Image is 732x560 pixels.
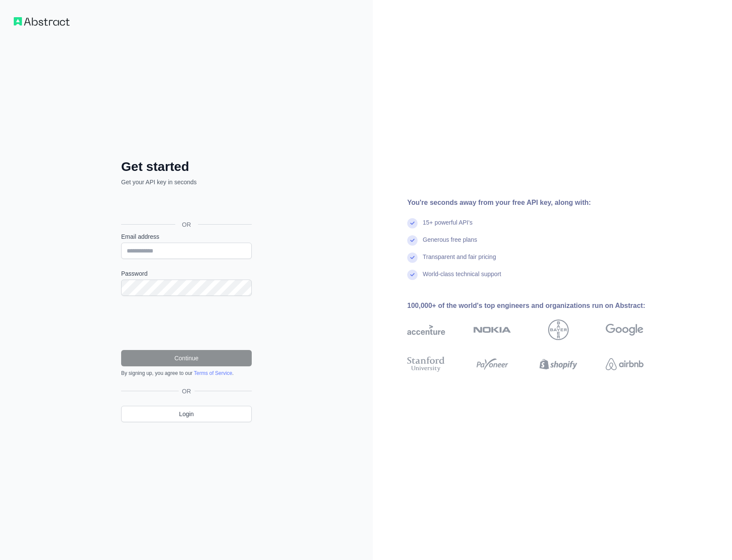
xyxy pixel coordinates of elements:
img: stanford university [407,355,445,374]
div: Transparent and fair pricing [423,253,496,270]
div: World-class technical support [423,270,501,287]
label: Email address [121,232,252,241]
img: accenture [407,320,445,340]
a: Login [121,406,252,422]
a: Terms of Service [194,370,232,376]
div: Generous free plans [423,235,477,253]
div: By signing up, you agree to our . [121,370,252,377]
span: OR [175,220,198,229]
p: Get your API key in seconds [121,178,252,186]
label: Password [121,269,252,278]
img: check mark [407,270,418,280]
span: OR [179,387,195,396]
img: check mark [407,235,418,246]
div: 15+ powerful API's [423,218,473,235]
iframe: Sign in with Google Button [117,196,254,215]
img: google [606,320,644,340]
img: check mark [407,218,418,228]
img: nokia [473,320,511,340]
img: shopify [540,355,577,374]
img: Workflow [14,17,70,26]
iframe: reCAPTCHA [121,306,252,340]
img: airbnb [606,355,644,374]
img: bayer [548,320,569,340]
button: Continue [121,350,252,366]
div: 100,000+ of the world's top engineers and organizations run on Abstract: [407,301,671,311]
div: You're seconds away from your free API key, along with: [407,198,671,208]
h2: Get started [121,159,252,174]
img: check mark [407,253,418,263]
img: payoneer [473,355,511,374]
